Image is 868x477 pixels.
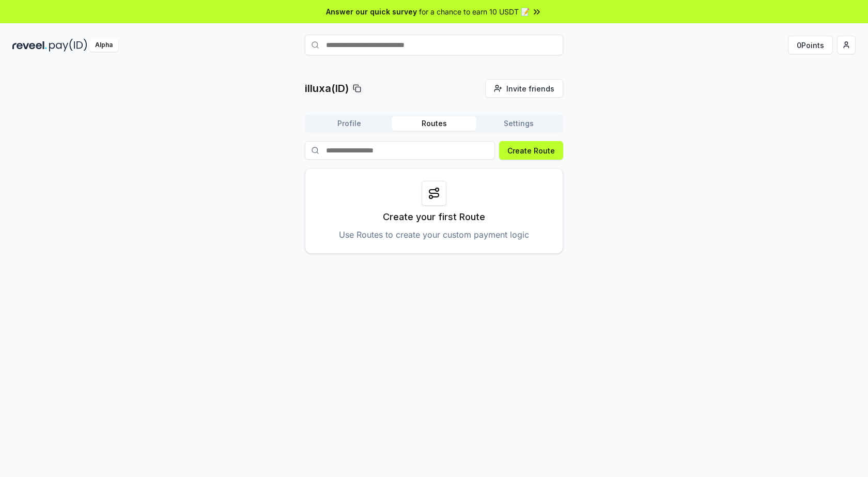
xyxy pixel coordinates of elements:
[307,116,392,131] button: Profile
[788,36,833,54] button: 0Points
[89,39,118,52] div: Alpha
[499,141,563,160] button: Create Route
[339,228,529,241] p: Use Routes to create your custom payment logic
[506,83,554,94] span: Invite friends
[392,116,476,131] button: Routes
[485,79,563,98] button: Invite friends
[305,81,349,96] p: illuxa(ID)
[12,39,47,52] img: reveel_dark
[476,116,561,131] button: Settings
[326,6,417,17] span: Answer our quick survey
[383,210,485,224] p: Create your first Route
[49,39,87,52] img: pay_id
[419,6,530,17] span: for a chance to earn 10 USDT 📝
